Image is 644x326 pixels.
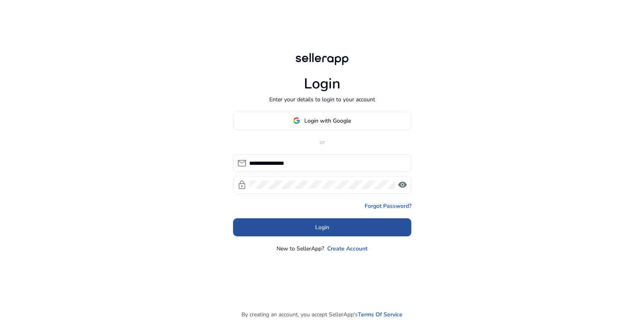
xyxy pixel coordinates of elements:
button: Login with Google [233,112,411,130]
span: visibility [398,180,407,190]
span: Login [315,223,329,232]
button: Login [233,218,411,236]
p: Enter your details to login to your account [269,95,375,104]
a: Create Account [327,244,367,253]
img: google-logo.svg [293,117,300,124]
span: Login with Google [304,117,351,125]
p: New to SellerApp? [277,244,324,253]
h1: Login [304,75,341,92]
p: or [233,138,411,146]
span: mail [237,158,247,168]
span: lock [237,180,247,190]
a: Terms Of Service [358,310,402,319]
a: Forgot Password? [365,202,411,210]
